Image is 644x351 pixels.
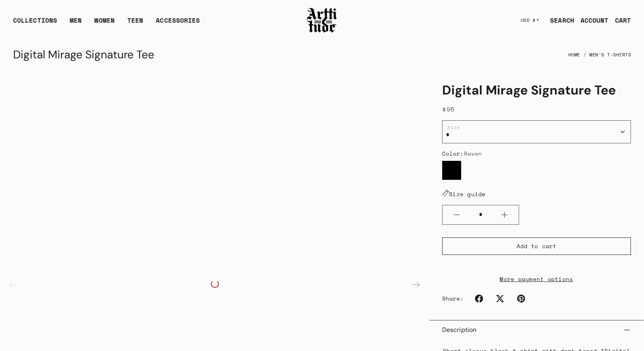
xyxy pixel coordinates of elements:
[490,205,519,224] button: Plus
[7,15,206,31] ul: Main navigation
[70,15,82,31] a: MEN
[615,15,631,25] div: CART
[442,320,631,339] button: Description
[442,295,464,303] span: Share:
[491,290,509,307] a: Twitter
[127,15,143,31] a: TEEN
[442,104,455,114] span: $95
[568,46,580,64] a: Home
[574,12,609,28] a: ACCOUNT
[471,207,490,222] input: Quantity
[442,274,631,283] a: More payment options
[521,17,536,23] span: USD $
[442,82,631,98] h1: Digital Mirage Signature Tee
[517,242,556,250] span: Add to cart
[442,161,461,180] label: Raven
[512,290,530,307] a: Pinterest
[13,15,57,31] div: COLLECTIONS
[470,290,488,307] a: Facebook
[442,237,631,255] button: Add to cart
[406,275,425,294] div: Next slide
[13,45,154,64] div: Digital Mirage Signature Tee
[442,190,486,198] a: Size guide
[589,46,631,64] a: Men's T-Shirts
[94,15,115,31] a: WOMEN
[156,15,200,31] div: ACCESSORIES
[443,205,471,224] button: Minus
[544,12,574,28] a: SEARCH
[609,12,631,28] a: Open cart
[464,149,482,158] span: Raven
[442,150,631,158] div: Color:
[306,7,338,34] img: Arttitude
[516,12,544,29] button: USD $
